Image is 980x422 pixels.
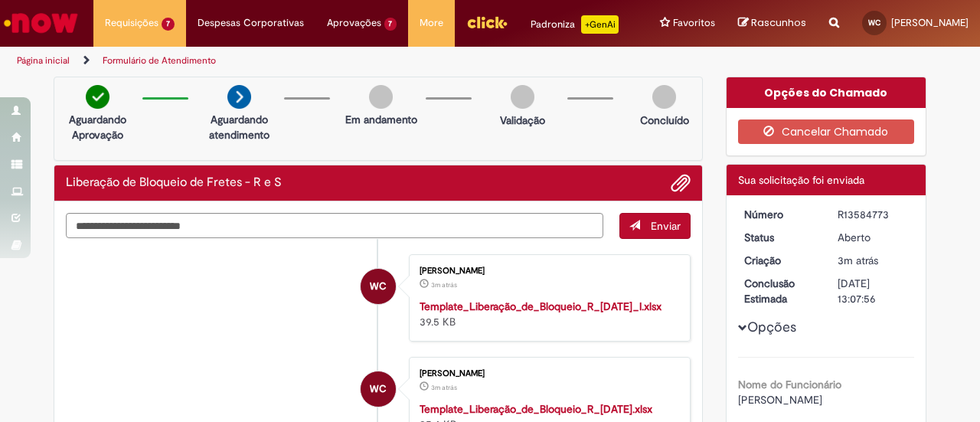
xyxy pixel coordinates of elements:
[420,299,675,329] div: 39.5 KB
[500,113,545,128] p: Validação
[11,47,642,75] ul: Trilhas de página
[733,230,827,245] dt: Status
[431,383,457,392] time: 01/10/2025 10:07:45
[2,8,80,38] img: ServiceNow
[86,85,109,109] img: check-circle-green.png
[420,402,652,416] a: Template_Liberação_de_Bloqueio_R_[DATE].xlsx
[671,173,691,193] button: Adicionar anexos
[651,219,681,233] span: Enviar
[738,173,864,187] span: Sua solicitação foi enviada
[420,15,443,31] span: More
[838,253,909,268] div: 01/10/2025 10:07:52
[431,280,457,290] span: 3m atrás
[733,276,827,306] dt: Conclusão Estimada
[733,253,827,268] dt: Criação
[17,54,70,67] a: Página inicial
[673,15,715,31] span: Favoritos
[838,230,909,245] div: Aberto
[361,371,396,407] div: Wellington Jose de Souza Campos
[581,15,619,34] p: +GenAi
[838,207,909,222] div: R13584773
[227,85,251,109] img: arrow-next.png
[838,254,878,267] time: 01/10/2025 10:07:52
[511,85,534,109] img: img-circle-grey.png
[162,18,175,31] span: 7
[66,213,603,238] textarea: Digite sua mensagem aqui...
[431,280,457,290] time: 01/10/2025 10:07:45
[619,213,691,239] button: Enviar
[838,254,878,267] span: 3m atrás
[327,15,381,31] span: Aprovações
[738,16,806,31] a: Rascunhos
[420,299,661,313] a: Template_Liberação_de_Bloqueio_R_[DATE]_I.xlsx
[420,369,675,378] div: [PERSON_NAME]
[202,112,276,142] p: Aguardando atendimento
[466,11,508,34] img: click_logo_yellow_360x200.png
[66,176,282,190] h2: Liberação de Bloqueio de Fretes - R e S Histórico de tíquete
[738,119,915,144] button: Cancelar Chamado
[868,18,880,28] span: WC
[531,15,619,34] div: Padroniza
[751,15,806,30] span: Rascunhos
[345,112,417,127] p: Em andamento
[198,15,304,31] span: Despesas Corporativas
[640,113,689,128] p: Concluído
[738,378,841,391] b: Nome do Funcionário
[727,77,926,108] div: Opções do Chamado
[370,371,387,407] span: WC
[361,269,396,304] div: Wellington Jose de Souza Campos
[738,393,822,407] span: [PERSON_NAME]
[420,267,675,276] div: [PERSON_NAME]
[652,85,676,109] img: img-circle-grey.png
[369,85,393,109] img: img-circle-grey.png
[60,112,135,142] p: Aguardando Aprovação
[370,268,387,305] span: WC
[103,54,216,67] a: Formulário de Atendimento
[891,16,969,29] span: [PERSON_NAME]
[384,18,397,31] span: 7
[105,15,158,31] span: Requisições
[431,383,457,392] span: 3m atrás
[733,207,827,222] dt: Número
[838,276,909,306] div: [DATE] 13:07:56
